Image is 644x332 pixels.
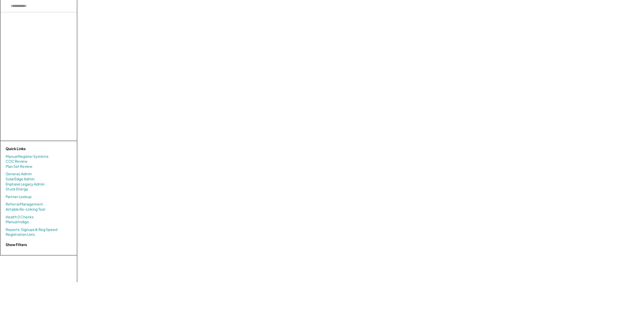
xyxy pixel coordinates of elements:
a: Stuck Energy [6,187,28,192]
a: Referral Management [6,202,43,207]
a: Manual Indigo [6,219,29,224]
a: Reports: Signups & Reg Speed [6,227,57,232]
a: COC Review [6,159,27,164]
strong: Show Filters [6,242,27,247]
a: Generac Admin [6,171,32,177]
a: Registration Lists [6,232,35,237]
div: Quick Links [6,146,57,151]
a: Plan Set Review [6,164,33,169]
a: Health 0 Checks [6,214,34,220]
a: Enphase Legacy Admin [6,182,45,187]
a: Partner Lookup [6,194,31,199]
a: Manual Register Systems [6,154,48,159]
a: Airtable Re-Linking Tool [6,207,45,212]
a: SolarEdge Admin [6,177,35,182]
